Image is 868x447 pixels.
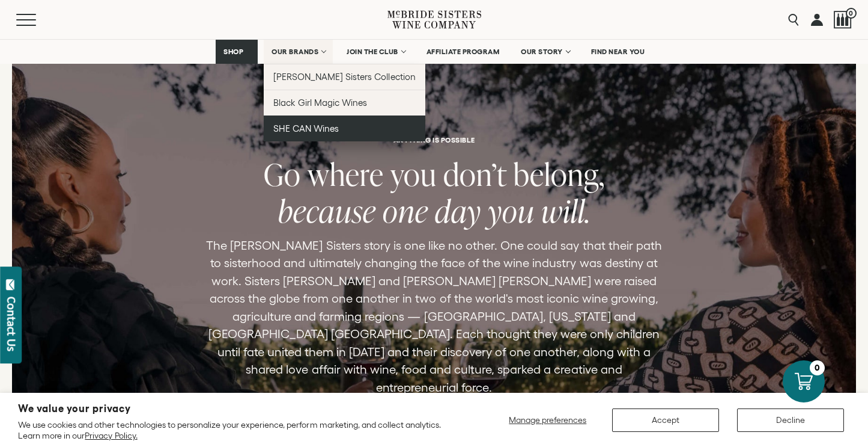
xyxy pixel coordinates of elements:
[16,14,59,26] button: Mobile Menu Trigger
[612,408,719,432] button: Accept
[513,40,577,64] a: OUR STORY
[502,408,594,432] button: Manage preferences
[308,153,384,195] span: where
[393,136,475,144] h6: ANYTHING IS POSSIBLE
[264,90,425,116] a: Black Girl Magic Wines
[272,48,318,56] span: OUR BRANDS
[5,297,17,351] div: Contact Us
[521,48,563,56] span: OUR STORY
[339,40,413,64] a: JOIN THE CLUB
[435,190,481,232] span: day
[810,360,825,375] div: 0
[18,404,460,414] h2: We value your privacy
[264,116,425,141] a: SHE CAN Wines
[419,40,508,64] a: AFFILIATE PROGRAM
[85,431,137,440] a: Privacy Policy.
[347,48,398,56] span: JOIN THE CLUB
[514,153,605,195] span: belong,
[383,190,428,232] span: one
[223,48,244,56] span: SHOP
[591,48,645,56] span: FIND NEAR YOU
[583,40,653,64] a: FIND NEAR YOU
[273,123,339,134] span: SHE CAN Wines
[488,190,535,232] span: you
[541,190,590,232] span: will.
[216,40,258,64] a: SHOP
[204,237,665,397] p: The [PERSON_NAME] Sisters story is one like no other. One could say that their path to sisterhood...
[264,40,333,64] a: OUR BRANDS
[846,8,857,19] span: 0
[737,408,844,432] button: Decline
[273,97,367,108] span: Black Girl Magic Wines
[264,153,301,195] span: Go
[426,48,500,56] span: AFFILIATE PROGRAM
[390,153,437,195] span: you
[278,190,376,232] span: because
[509,415,586,425] span: Manage preferences
[18,419,460,441] p: We use cookies and other technologies to personalize your experience, perform marketing, and coll...
[264,64,425,90] a: [PERSON_NAME] Sisters Collection
[273,72,416,82] span: [PERSON_NAME] Sisters Collection
[443,153,507,195] span: don’t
